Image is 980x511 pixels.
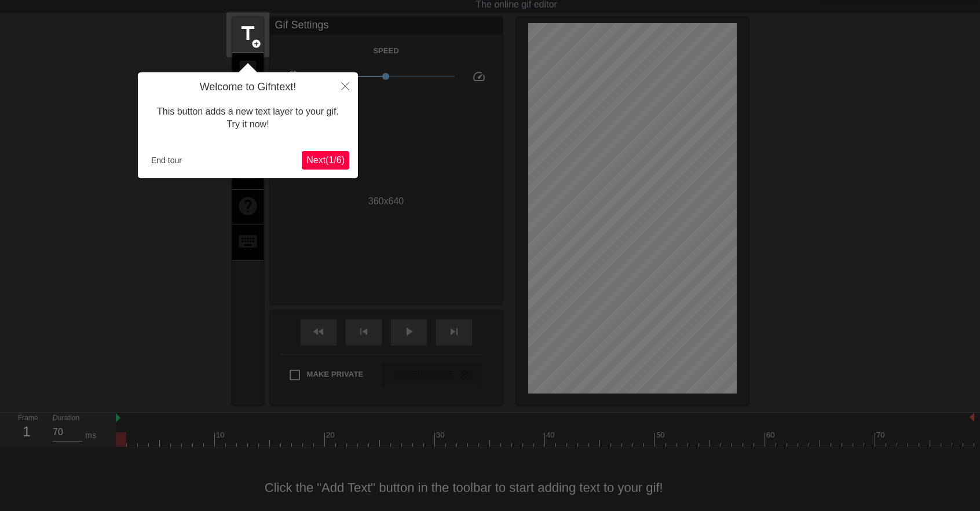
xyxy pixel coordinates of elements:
span: Next ( 1 / 6 ) [306,155,345,165]
button: Close [332,72,358,99]
h4: Welcome to Gifntext! [147,81,349,94]
button: Next [302,151,349,170]
button: End tour [147,152,187,169]
div: This button adds a new text layer to your gif. Try it now! [147,94,349,143]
